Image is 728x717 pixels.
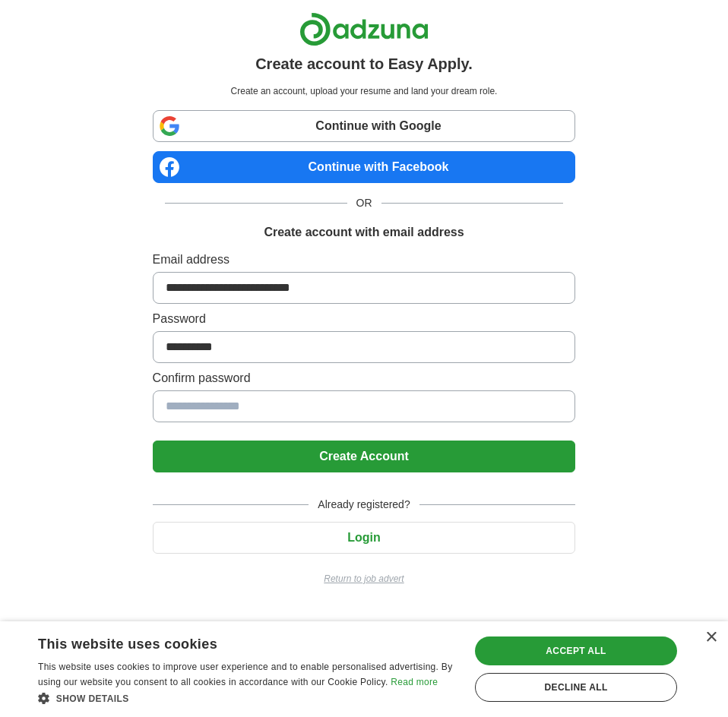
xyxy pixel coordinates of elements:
label: Confirm password [153,369,576,387]
div: Decline all [475,673,677,702]
button: Create Account [153,441,576,472]
a: Read more, opens a new window [391,677,438,687]
p: Create an account, upload your resume and land your dream role. [156,84,573,98]
a: Return to job advert [153,572,576,586]
h1: Create account with email address [264,223,464,242]
div: This website uses cookies [38,630,419,653]
label: Password [153,310,576,328]
label: Email address [153,251,576,269]
span: Already registered? [309,497,419,513]
a: Login [153,531,576,544]
div: Close [705,632,717,643]
img: Adzuna logo [299,12,429,46]
a: Continue with Google [153,110,576,142]
span: This website uses cookies to improve user experience and to enable personalised advertising. By u... [38,662,452,687]
a: Continue with Facebook [153,151,576,183]
span: OR [347,195,381,211]
h1: Create account to Easy Apply. [255,52,473,75]
span: Show details [56,693,129,704]
div: Accept all [475,636,677,665]
button: Login [153,522,576,554]
div: Show details [38,690,457,706]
